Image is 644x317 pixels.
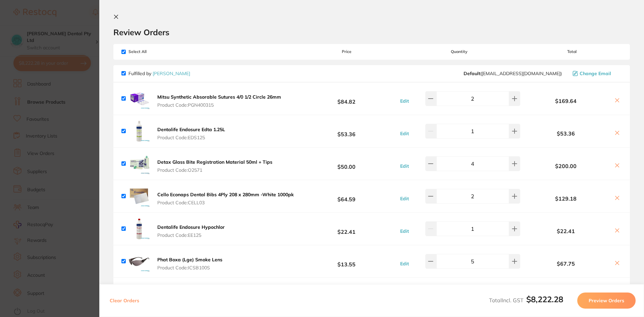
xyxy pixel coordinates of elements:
button: Detax Glass Bite Registration Material 50ml + Tips Product Code:O2571 [155,159,274,173]
span: Product Code: O2571 [157,167,272,173]
span: Product Code: ICSB100S [157,265,222,270]
img: a2c3NmhxYw [128,120,150,142]
img: cnh0YnRkZw [128,218,150,240]
span: save@adamdental.com.au [464,71,562,76]
button: Dentalife Endosure Edta 1.25L Product Code:EDS125 [155,126,227,141]
b: $53.36 [522,130,610,137]
span: Price [297,49,396,54]
button: Edit [398,228,411,234]
button: Cello Econaps Dental Bibs 4Ply 208 x 280mm -White 1000pk Product Code:CELL03 [155,192,296,206]
p: Fulfilled by [128,71,190,76]
img: eW0ybjJ0ag [128,283,150,305]
button: Dentalife Endosure Hypochlor Product Code:EE125 [155,224,227,238]
button: Mitsu Synthetic Absorable Sutures 4/0 1/2 Circle 26mm Product Code:PGN400315 [155,94,283,108]
b: Mitsu Synthetic Absorable Sutures 4/0 1/2 Circle 26mm [157,94,281,100]
b: Detax Glass Bite Registration Material 50ml + Tips [157,159,272,165]
button: Edit [398,261,411,267]
img: bGJ3c3J1NQ [128,251,150,272]
span: Total [522,49,622,54]
a: [PERSON_NAME] [153,70,190,76]
span: Product Code: CELL03 [157,200,294,205]
b: $64.59 [297,190,396,202]
h2: Review Orders [113,27,630,37]
b: Default [464,70,480,76]
b: Dentalife Endosure Edta 1.25L [157,126,225,133]
b: Phat Boxa (Lge) Smoke Lens [157,257,222,263]
b: $50.00 [297,157,396,170]
b: $67.75 [522,261,610,267]
button: Phat Boxa (Lge) Smoke Lens Product Code:ICSB100S [155,257,224,271]
span: Product Code: EDS125 [157,135,225,140]
b: $200.00 [522,163,610,169]
button: Clear Orders [108,293,141,309]
span: Change Email [580,71,611,76]
span: Total Incl. GST [489,297,563,304]
img: eHZrc3J1Yw [128,153,150,174]
b: $22.41 [522,228,610,234]
button: Edit [398,130,411,137]
b: $84.82 [297,92,396,105]
img: bnBmaDF1ZA [128,186,150,207]
b: $53.36 [297,125,396,137]
img: d2JtamFmbA [128,88,150,109]
b: Dentalife Endosure Hypochlor [157,224,225,230]
button: Edit [398,196,411,202]
span: Product Code: EE125 [157,232,225,238]
button: Preview Orders [577,293,636,309]
b: $129.18 [522,196,610,202]
button: Edit [398,163,411,169]
b: $8,222.28 [526,294,563,304]
span: Product Code: PGN400315 [157,102,281,108]
button: Edit [398,98,411,104]
b: Cello Econaps Dental Bibs 4Ply 208 x 280mm -White 1000pk [157,192,294,198]
b: $22.41 [297,222,396,235]
button: Change Email [571,70,622,76]
span: Quantity [397,49,522,54]
b: $13.55 [297,255,396,267]
span: Select All [121,49,189,54]
b: $169.64 [522,98,610,104]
